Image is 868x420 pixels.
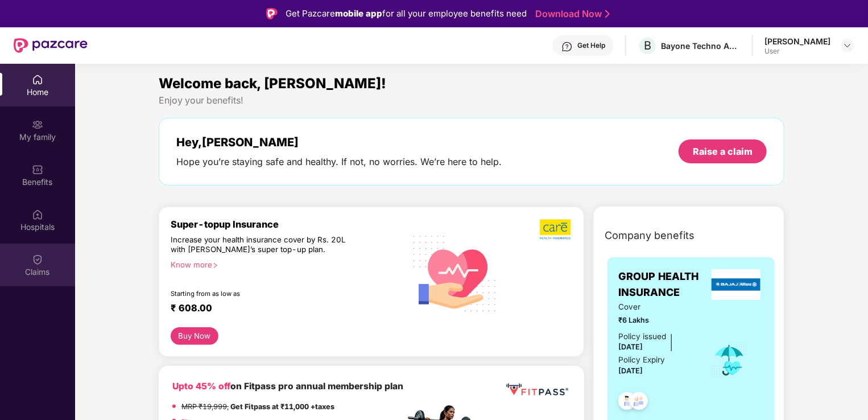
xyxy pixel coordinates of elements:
[172,381,230,392] b: Upto 45% off
[619,269,709,301] span: GROUP HEALTH INSURANCE
[230,402,334,411] strong: Get Fitpass at ₹11,000 +taxes
[661,40,741,51] div: Bayone Techno Advisors Private Limited
[171,290,357,298] div: Starting from as low as
[32,119,43,130] img: svg+xml;base64,PHN2ZyB3aWR0aD0iMjAiIGhlaWdodD0iMjAiIHZpZXdCb3g9IjAgMCAyMCAyMCIgZmlsbD0ibm9uZSIgeG...
[561,41,573,52] img: svg+xml;base64,PHN2ZyBpZD0iSGVscC0zMngzMiIgeG1sbnM9Imh0dHA6Ly93d3cudzMub3JnLzIwMDAvc3ZnIiB3aWR0aD...
[693,145,753,158] div: Raise a claim
[540,219,572,240] img: b5dec4f62d2307b9de63beb79f102df3.png
[14,38,88,53] img: New Pazcare Logo
[171,219,405,230] div: Super-topup Insurance
[504,380,571,400] img: fppp.png
[32,254,43,265] img: svg+xml;base64,PHN2ZyBpZD0iQ2xhaW0iIHhtbG5zPSJodHRwOi8vd3d3LnczLm9yZy8yMDAwL3N2ZyIgd2lkdGg9IjIwIi...
[266,8,278,19] img: Logo
[619,301,696,313] span: Cover
[712,269,760,300] img: insurerLogo
[212,262,218,269] span: right
[32,209,43,220] img: svg+xml;base64,PHN2ZyBpZD0iSG9zcGl0YWxzIiB4bWxucz0iaHR0cDovL3d3dy53My5vcmcvMjAwMC9zdmciIHdpZHRoPS...
[181,402,229,411] del: MRP ₹19,999,
[619,343,643,351] span: [DATE]
[625,389,653,417] img: svg+xml;base64,PHN2ZyB4bWxucz0iaHR0cDovL3d3dy53My5vcmcvMjAwMC9zdmciIHdpZHRoPSI0OC45NDMiIGhlaWdodD...
[843,41,852,50] img: svg+xml;base64,PHN2ZyBpZD0iRHJvcGRvd24tMzJ4MzIiIHhtbG5zPSJodHRwOi8vd3d3LnczLm9yZy8yMDAwL3N2ZyIgd2...
[764,47,830,56] div: User
[159,75,386,92] span: Welcome back, [PERSON_NAME]!
[577,41,605,50] div: Get Help
[32,164,43,175] img: svg+xml;base64,PHN2ZyBpZD0iQmVuZWZpdHMiIHhtbG5zPSJodHRwOi8vd3d3LnczLm9yZy8yMDAwL3N2ZyIgd2lkdGg9Ij...
[619,331,667,343] div: Policy issued
[335,8,382,19] strong: mobile app
[605,228,695,244] span: Company benefits
[619,367,643,375] span: [DATE]
[644,39,651,52] span: B
[171,302,394,316] div: ₹ 608.00
[159,94,784,106] div: Enjoy your benefits!
[171,327,218,345] button: Buy Now
[619,354,666,366] div: Policy Expiry
[405,222,505,324] img: svg+xml;base64,PHN2ZyB4bWxucz0iaHR0cDovL3d3dy53My5vcmcvMjAwMC9zdmciIHhtbG5zOnhsaW5rPSJodHRwOi8vd3...
[171,235,356,255] div: Increase your health insurance cover by Rs. 20L with [PERSON_NAME]’s super top-up plan.
[286,7,527,20] div: Get Pazcare for all your employee benefits need
[711,341,748,379] img: icon
[619,315,696,326] span: ₹6 Lakhs
[32,74,43,85] img: svg+xml;base64,PHN2ZyBpZD0iSG9tZSIgeG1sbnM9Imh0dHA6Ly93d3cudzMub3JnLzIwMDAvc3ZnIiB3aWR0aD0iMjAiIG...
[176,135,502,149] div: Hey, [PERSON_NAME]
[171,260,398,268] div: Know more
[176,156,502,168] div: Hope you’re staying safe and healthy. If not, no worries. We’re here to help.
[605,8,610,20] img: Stroke
[764,36,830,47] div: [PERSON_NAME]
[535,8,606,20] a: Download Now
[172,381,403,392] b: on Fitpass pro annual membership plan
[613,389,641,417] img: svg+xml;base64,PHN2ZyB4bWxucz0iaHR0cDovL3d3dy53My5vcmcvMjAwMC9zdmciIHdpZHRoPSI0OC45NDMiIGhlaWdodD...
